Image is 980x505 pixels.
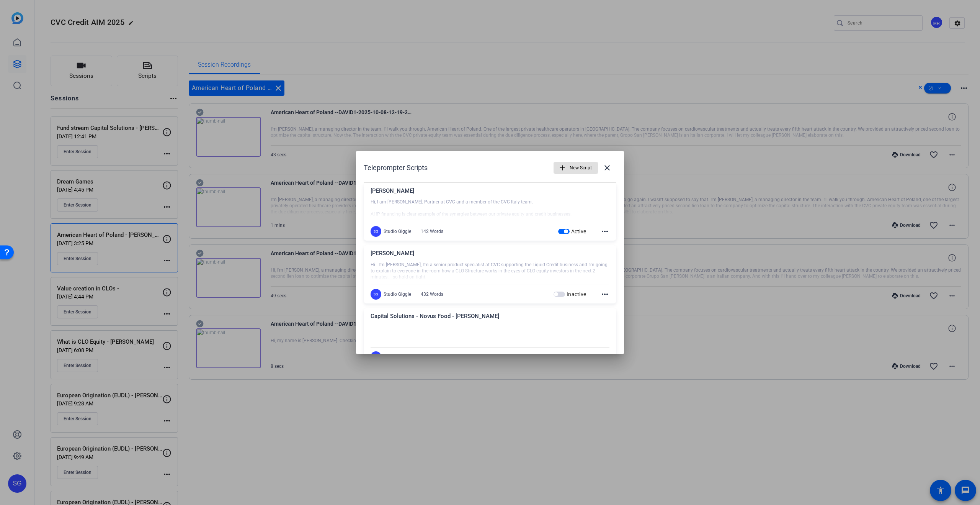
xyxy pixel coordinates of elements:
[364,163,428,172] h1: Teleprompter Scripts
[371,289,381,300] div: SG
[371,249,609,262] div: [PERSON_NAME]
[421,228,443,234] div: 142 Words
[570,161,592,175] span: New Script
[384,228,411,234] div: Studio Giggle
[603,163,612,172] mat-icon: close
[600,352,609,361] mat-icon: more_horiz
[371,187,609,199] div: [PERSON_NAME]
[384,354,411,360] div: Studio Giggle
[571,228,586,234] span: Active
[554,162,598,174] button: New Script
[567,291,586,297] span: Inactive
[421,291,443,297] div: 432 Words
[371,351,381,362] div: SG
[384,291,411,297] div: Studio Giggle
[371,226,381,237] div: SG
[371,312,609,325] div: Capital Solutions - Novus Food - [PERSON_NAME]
[421,354,443,360] div: 211 Words
[600,227,609,236] mat-icon: more_horiz
[567,354,586,360] span: Inactive
[600,290,609,299] mat-icon: more_horiz
[558,164,567,172] mat-icon: add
